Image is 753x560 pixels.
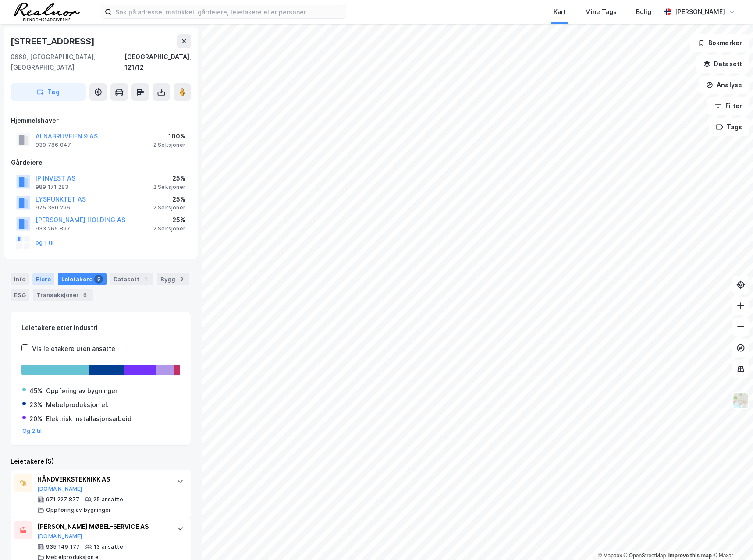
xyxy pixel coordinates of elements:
[33,289,93,301] div: Transaksjoner
[554,7,566,17] div: Kart
[36,225,70,232] div: 933 265 897
[153,184,185,191] div: 2 Seksjoner
[37,521,168,532] div: [PERSON_NAME] MØBEL-SERVICE AS
[81,291,89,299] div: 6
[93,496,123,503] div: 25 ansatte
[37,486,82,493] button: [DOMAIN_NAME]
[696,55,749,73] button: Datasett
[709,118,749,136] button: Tags
[94,543,123,550] div: 13 ansatte
[29,414,43,424] div: 20%
[153,225,185,232] div: 2 Seksjoner
[46,543,80,550] div: 935 149 177
[112,5,346,18] input: Søk på adresse, matrikkel, gårdeiere, leietakere eller personer
[153,204,185,211] div: 2 Seksjoner
[153,142,185,149] div: 2 Seksjoner
[690,34,749,52] button: Bokmerker
[46,496,79,503] div: 971 227 877
[153,131,185,142] div: 100%
[141,275,150,284] div: 1
[58,273,107,285] div: Leietakere
[177,275,186,284] div: 3
[11,115,191,126] div: Hjemmelshaver
[37,474,168,485] div: HÅNDVERKSTEKNIKK AS
[11,273,29,285] div: Info
[732,392,749,409] img: Z
[36,204,70,211] div: 975 360 296
[11,157,191,168] div: Gårdeiere
[709,518,753,560] div: Kontrollprogram for chat
[153,173,185,184] div: 25%
[585,7,617,17] div: Mine Tags
[36,142,71,149] div: 930 786 047
[598,553,622,559] a: Mapbox
[636,7,651,17] div: Bolig
[11,52,124,73] div: 0668, [GEOGRAPHIC_DATA], [GEOGRAPHIC_DATA]
[46,414,131,424] div: Elektrisk installasjonsarbeid
[11,289,29,301] div: ESG
[11,34,96,48] div: [STREET_ADDRESS]
[675,7,725,17] div: [PERSON_NAME]
[22,428,42,435] button: Og 2 til
[29,386,43,396] div: 45%
[94,275,103,284] div: 5
[11,456,191,467] div: Leietakere (5)
[46,400,109,410] div: Møbelproduksjon el.
[668,553,712,559] a: Improve this map
[124,52,191,73] div: [GEOGRAPHIC_DATA], 121/12
[153,194,185,205] div: 25%
[624,553,666,559] a: OpenStreetMap
[153,215,185,225] div: 25%
[157,273,189,285] div: Bygg
[110,273,153,285] div: Datasett
[29,400,43,410] div: 23%
[14,3,80,21] img: realnor-logo.934646d98de889bb5806.png
[46,386,117,396] div: Oppføring av bygninger
[21,323,180,333] div: Leietakere etter industri
[709,518,753,560] iframe: Chat Widget
[11,83,86,101] button: Tag
[32,344,115,354] div: Vis leietakere uten ansatte
[37,533,82,540] button: [DOMAIN_NAME]
[707,97,749,115] button: Filter
[36,184,68,191] div: 989 171 283
[699,76,749,94] button: Analyse
[46,507,111,514] div: Oppføring av bygninger
[32,273,54,285] div: Eiere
